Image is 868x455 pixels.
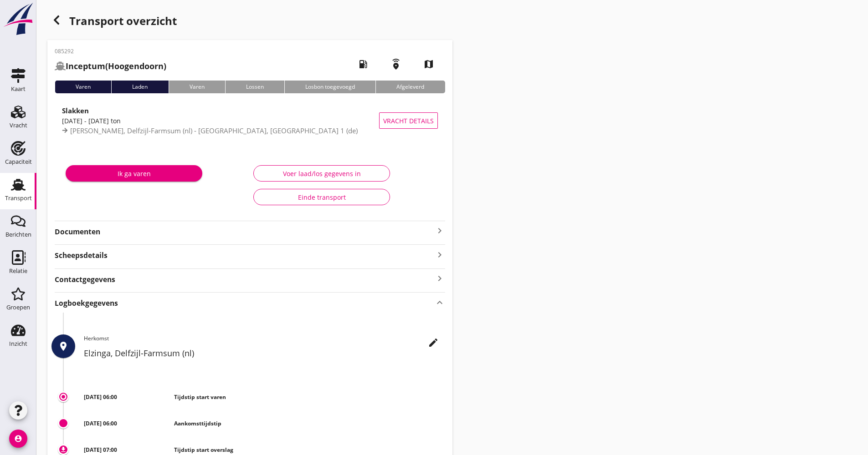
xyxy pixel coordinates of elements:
div: Einde transport [261,192,382,202]
div: Vracht [10,122,27,128]
strong: Inceptum [66,61,105,71]
div: Losbon toegevoegd [284,81,375,93]
div: Varen [169,81,225,93]
div: Varen [55,81,111,93]
div: Afgeleverd [375,81,445,93]
strong: Aankomsttijdstip [174,420,221,427]
img: logo-small.a267ee39.svg [2,2,35,36]
div: Lossen [225,81,284,93]
div: Laden [111,81,168,93]
div: Groepen [6,304,30,310]
div: Relatie [9,268,27,274]
div: [DATE] - [DATE] ton [62,116,379,126]
h2: (Hoogendoorn) [55,60,166,72]
i: edit [428,337,439,348]
div: Kaart [11,86,26,92]
i: keyboard_arrow_right [434,225,445,236]
div: Ik ga varen [73,169,195,178]
i: download [60,446,67,453]
div: Transport [5,195,32,201]
i: map [416,51,442,77]
strong: [DATE] 06:00 [84,420,117,427]
strong: Contactgegevens [55,274,115,285]
a: Slakken[DATE] - [DATE] ton[PERSON_NAME], Delfzijl-Farmsum (nl) - [GEOGRAPHIC_DATA], [GEOGRAPHIC_D... [55,101,445,141]
button: Einde transport [253,189,390,205]
i: emergency_share [383,51,409,77]
button: Vracht details [379,112,438,129]
strong: Slakken [62,106,89,115]
i: keyboard_arrow_up [434,296,445,308]
i: place [58,341,69,352]
div: Inzicht [9,341,27,347]
strong: Scheepsdetails [55,250,108,261]
i: trip_origin [60,393,67,400]
h2: Elzinga, Delfzijl-Farmsum (nl) [84,347,445,359]
strong: [DATE] 07:00 [84,446,117,454]
i: account_circle [9,430,27,448]
div: Berichten [5,232,31,238]
button: Ik ga varen [66,165,202,182]
i: local_gas_station [350,51,376,77]
strong: Tijdstip start varen [174,393,226,401]
span: Vracht details [383,116,434,126]
div: Voer laad/los gegevens in [261,169,382,178]
i: keyboard_arrow_right [434,248,445,261]
button: Voer laad/los gegevens in [253,165,390,182]
p: 085292 [55,47,166,56]
div: Transport overzicht [47,11,452,33]
strong: [DATE] 06:00 [84,393,117,401]
strong: Logboekgegevens [55,298,118,308]
i: keyboard_arrow_right [434,273,445,285]
span: Herkomst [84,334,109,342]
span: [PERSON_NAME], Delfzijl-Farmsum (nl) - [GEOGRAPHIC_DATA], [GEOGRAPHIC_DATA] 1 (de) [70,126,358,135]
strong: Tijdstip start overslag [174,446,233,454]
strong: Documenten [55,227,434,237]
div: Capaciteit [5,159,32,165]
